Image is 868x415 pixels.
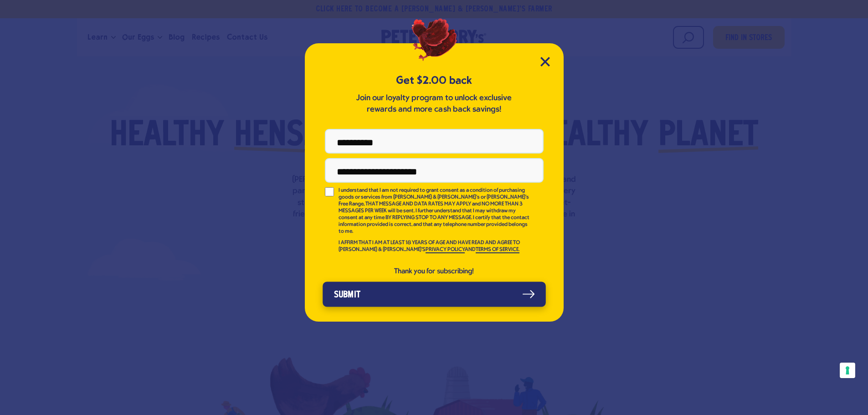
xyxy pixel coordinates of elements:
button: Submit [323,282,546,307]
button: Close Modal [540,57,550,67]
h5: Get $2.00 back [325,73,544,88]
a: PRIVACY POLICY [426,247,465,253]
a: TERMS OF SERVICE. [476,247,519,253]
p: I AFFIRM THAT I AM AT LEAST 18 YEARS OF AGE AND HAVE READ AND AGREE TO [PERSON_NAME] & [PERSON_NA... [339,240,531,253]
p: I understand that I am not required to grant consent as a condition of purchasing goods or servic... [339,187,531,235]
input: I understand that I am not required to grant consent as a condition of purchasing goods or servic... [325,187,334,196]
p: Join our loyalty program to unlock exclusive rewards and more cash back savings! [354,92,514,115]
div: Thank you for subscribing! [325,267,544,276]
button: Your consent preferences for tracking technologies [840,363,855,378]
